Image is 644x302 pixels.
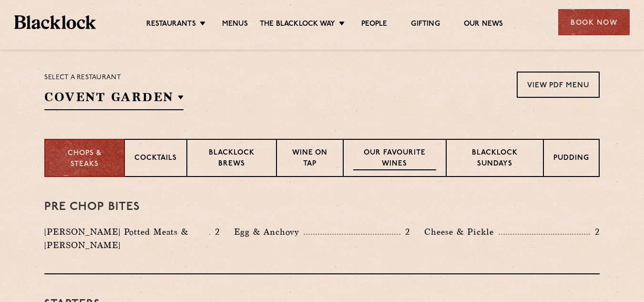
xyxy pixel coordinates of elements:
a: Restaurants [146,20,196,30]
a: Menus [222,20,248,30]
h2: Covent Garden [44,89,184,110]
img: BL_Textured_Logo-footer-cropped.svg [14,15,96,29]
p: Select a restaurant [44,72,184,84]
p: Cheese & Pickle [424,225,499,239]
a: The Blacklock Way [260,20,335,30]
p: Blacklock Sundays [456,148,533,170]
a: People [361,20,387,30]
p: Blacklock Brews [197,148,266,170]
p: Wine on Tap [286,148,333,170]
p: [PERSON_NAME] Potted Meats & [PERSON_NAME] [44,225,209,252]
div: Book Now [558,9,630,35]
a: Gifting [411,20,440,30]
p: Cocktails [134,153,177,165]
p: Our favourite wines [353,148,436,170]
a: Our News [464,20,503,30]
h3: Pre Chop Bites [44,201,600,213]
p: Egg & Anchovy [234,225,304,239]
p: Chops & Steaks [55,148,114,170]
p: 2 [590,226,600,238]
a: View PDF Menu [517,72,600,98]
p: 2 [210,226,220,238]
p: 2 [400,226,410,238]
p: Pudding [553,153,589,165]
